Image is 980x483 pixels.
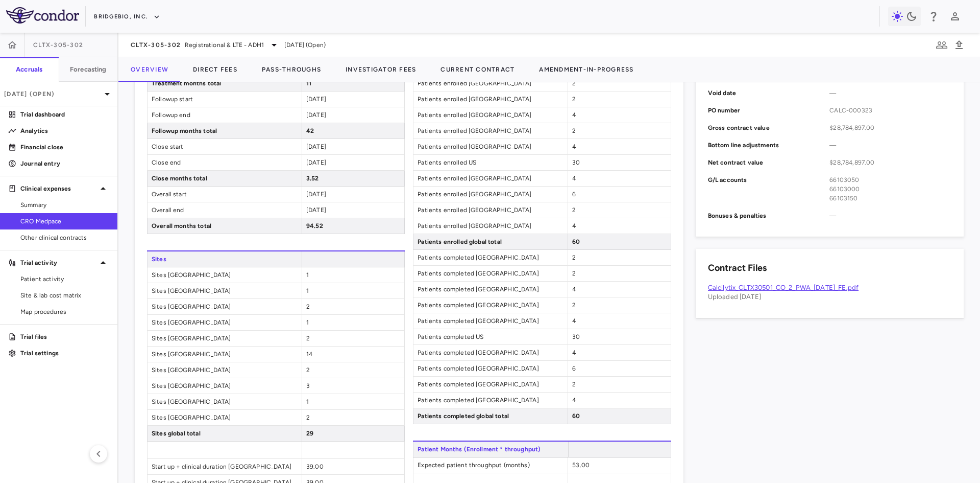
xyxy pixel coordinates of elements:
[572,206,576,214] span: 2
[829,106,951,115] span: CALC-000323
[829,141,951,150] span: —
[20,200,109,210] span: Summary
[572,222,576,229] span: 4
[708,88,830,98] p: Void date
[413,457,568,473] span: Expected patient throughput (months)
[306,159,326,166] span: [DATE]
[572,96,576,103] span: 2
[572,254,576,261] span: 2
[306,351,312,358] span: 14
[20,291,109,300] span: Site & lab cost matrix
[708,175,830,203] p: G/L accounts
[572,80,576,87] span: 2
[16,65,42,74] h6: Accruals
[572,381,576,388] span: 2
[148,107,302,123] span: Followup end
[413,218,568,234] span: Patients enrolled [GEOGRAPHIC_DATA]
[572,302,576,309] span: 2
[708,158,830,167] p: Net contract value
[333,57,428,82] button: Investigator Fees
[148,139,302,154] span: Close start
[829,158,951,167] span: $28,784,897.00
[306,191,326,198] span: [DATE]
[20,233,109,242] span: Other clinical contracts
[527,57,646,82] button: Amendment-In-Progress
[572,462,590,469] span: 53.00
[413,297,568,313] span: Patients completed [GEOGRAPHIC_DATA]
[413,202,568,218] span: Patients enrolled [GEOGRAPHIC_DATA]
[306,96,326,103] span: [DATE]
[413,91,568,107] span: Patients enrolled [GEOGRAPHIC_DATA]
[413,329,568,344] span: Patients completed US
[306,463,324,470] span: 39.00
[829,185,951,194] div: 66103000
[148,91,302,107] span: Followup start
[829,123,951,132] span: $28,784,897.00
[20,274,109,284] span: Patient activity
[148,378,302,394] span: Sites [GEOGRAPHIC_DATA]
[148,362,302,378] span: Sites [GEOGRAPHIC_DATA]
[572,270,576,277] span: 2
[306,335,310,342] span: 2
[306,366,310,374] span: 2
[829,211,951,220] span: —
[148,187,302,202] span: Overall start
[148,123,302,139] span: Followup months total
[413,282,568,297] span: Patients completed [GEOGRAPHIC_DATA]
[306,414,310,421] span: 2
[829,194,951,203] div: 66103150
[147,251,302,267] span: Sites
[250,57,333,82] button: Pass-Throughs
[20,184,97,193] p: Clinical expenses
[33,41,83,49] span: CLTX-305-302
[148,394,302,409] span: Sites [GEOGRAPHIC_DATA]
[148,202,302,218] span: Overall end
[572,238,580,245] span: 60
[94,9,160,25] button: BridgeBio, Inc.
[413,171,568,186] span: Patients enrolled [GEOGRAPHIC_DATA]
[118,57,181,82] button: Overview
[148,155,302,170] span: Close end
[148,410,302,425] span: Sites [GEOGRAPHIC_DATA]
[306,398,309,405] span: 1
[185,40,264,50] span: Registrational & LTE - ADH1
[148,426,302,441] span: Sites global total
[148,218,302,234] span: Overall months total
[70,65,107,74] h6: Forecasting
[572,286,576,293] span: 4
[708,211,830,220] p: Bonuses & penalties
[148,299,302,314] span: Sites [GEOGRAPHIC_DATA]
[20,159,109,168] p: Journal entry
[413,345,568,360] span: Patients completed [GEOGRAPHIC_DATA]
[572,127,576,134] span: 2
[20,143,109,152] p: Financial close
[572,175,576,182] span: 4
[306,206,326,214] span: [DATE]
[148,459,302,474] span: Start up + clinical duration [GEOGRAPHIC_DATA]
[148,315,302,330] span: Sites [GEOGRAPHIC_DATA]
[20,217,109,226] span: CRO Medpace
[148,267,302,283] span: Sites [GEOGRAPHIC_DATA]
[284,40,326,50] span: [DATE] (Open)
[20,126,109,135] p: Analytics
[413,155,568,170] span: Patients enrolled US
[148,171,302,186] span: Close months total
[413,123,568,139] span: Patients enrolled [GEOGRAPHIC_DATA]
[20,349,109,358] p: Trial settings
[708,141,830,150] p: Bottom line adjustments
[148,347,302,362] span: Sites [GEOGRAPHIC_DATA]
[306,287,309,294] span: 1
[572,412,580,420] span: 60
[572,317,576,325] span: 4
[413,408,568,424] span: Patients completed global total
[572,111,576,119] span: 4
[306,111,326,119] span: [DATE]
[306,382,310,389] span: 3
[413,442,568,457] span: Patient Months (Enrollment * throughput)
[413,234,568,249] span: Patients enrolled global total
[572,159,580,166] span: 30
[413,393,568,408] span: Patients completed [GEOGRAPHIC_DATA]
[708,284,859,291] a: Calcilytix_CLTX30501_CO_2_PWA_[DATE]_FE.pdf
[20,110,109,119] p: Trial dashboard
[181,57,250,82] button: Direct Fees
